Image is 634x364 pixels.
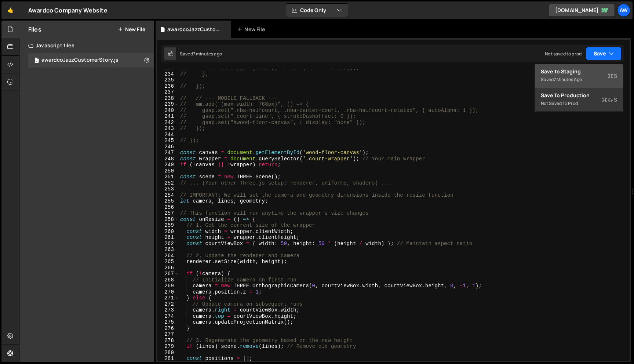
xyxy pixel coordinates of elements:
[157,95,179,102] div: 238
[157,132,179,138] div: 244
[157,113,179,120] div: 241
[28,6,108,15] div: Awardco Company Website
[157,253,179,259] div: 264
[157,283,179,289] div: 269
[554,76,582,83] div: 7 minutes ago
[28,25,41,33] h2: Files
[545,51,582,57] div: Not saved to prod
[549,4,615,17] a: [DOMAIN_NAME]
[535,64,623,88] button: Save to StagingS Saved7 minutes ago
[157,83,179,90] div: 236
[157,125,179,132] div: 243
[157,277,179,283] div: 268
[286,4,348,17] button: Code Only
[157,222,179,229] div: 259
[157,259,179,265] div: 265
[608,72,617,80] span: S
[157,350,179,356] div: 280
[167,26,222,33] div: awardcoJazzCustomerStory.js
[157,138,179,144] div: 245
[157,186,179,192] div: 253
[157,89,179,95] div: 237
[157,144,179,150] div: 246
[180,51,222,57] div: Saved
[157,295,179,301] div: 271
[157,265,179,271] div: 266
[541,99,617,108] div: Not saved to prod
[157,168,179,174] div: 250
[157,77,179,83] div: 235
[157,180,179,186] div: 252
[157,71,179,77] div: 234
[157,241,179,247] div: 262
[193,51,222,57] div: 7 minutes ago
[157,271,179,277] div: 267
[157,338,179,344] div: 278
[157,356,179,362] div: 281
[157,174,179,180] div: 251
[157,156,179,162] div: 248
[157,210,179,216] div: 257
[541,75,617,84] div: Saved
[237,26,268,33] div: New File
[157,108,179,114] div: 240
[41,57,119,63] div: awardcoJazzCustomerStory.js
[118,26,145,32] button: New File
[157,234,179,241] div: 261
[157,343,179,350] div: 279
[157,307,179,313] div: 273
[157,331,179,338] div: 277
[157,313,179,320] div: 274
[157,120,179,126] div: 242
[19,38,154,53] div: Javascript files
[157,319,179,325] div: 275
[1,1,19,19] a: 🤙
[157,101,179,108] div: 239
[535,88,623,112] button: Save to ProductionS Not saved to prod
[157,162,179,168] div: 249
[157,198,179,204] div: 255
[157,325,179,332] div: 276
[157,301,179,307] div: 272
[157,150,179,156] div: 247
[157,216,179,223] div: 258
[157,229,179,235] div: 260
[541,92,617,99] div: Save to Production
[34,58,39,64] span: 2
[157,192,179,199] div: 254
[157,247,179,253] div: 263
[157,289,179,295] div: 270
[602,96,617,103] span: S
[617,4,630,17] a: Aw
[541,68,617,75] div: Save to Staging
[157,204,179,211] div: 256
[586,47,622,60] button: Save
[28,53,154,68] div: 16877/46163.js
